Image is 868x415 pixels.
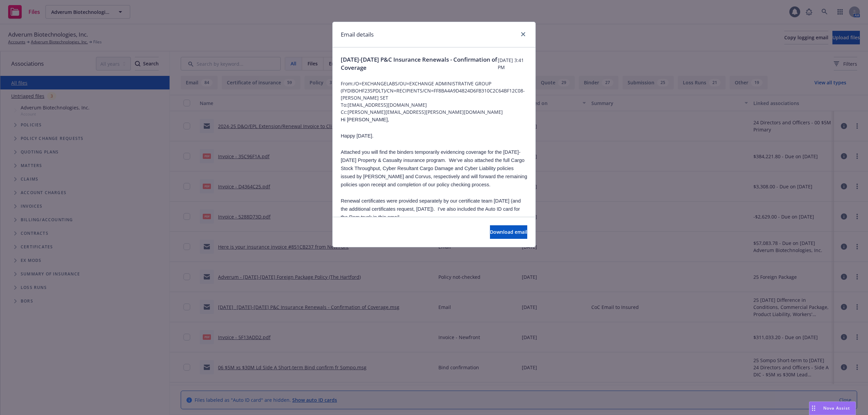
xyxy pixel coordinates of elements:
[341,108,527,116] span: Cc: [PERSON_NAME][EMAIL_ADDRESS][PERSON_NAME][DOMAIN_NAME]
[341,30,374,39] h1: Email details
[341,149,527,187] span: Attached you will find the binders temporarily evidencing coverage for the [DATE]-[DATE] Property...
[341,56,498,72] span: [DATE]-[DATE] P&C Insurance Renewals - Confirmation of Coverage
[809,401,856,415] button: Nova Assist
[498,57,527,71] span: [DATE] 3:41 PM
[519,30,527,38] a: close
[341,80,527,101] span: From: /O=EXCHANGELABS/OU=EXCHANGE ADMINISTRATIVE GROUP (FYDIBOHF23SPDLT)/CN=RECIPIENTS/CN=FF8BA4A...
[341,198,521,220] span: Renewal certificates were provided separately by our certificate team [DATE] (and the additional ...
[341,101,527,108] span: To: [EMAIL_ADDRESS][DOMAIN_NAME]
[490,225,527,239] button: Download email
[490,229,527,235] span: Download email
[823,405,850,411] span: Nova Assist
[809,402,818,415] div: Drag to move
[341,133,374,139] span: Happy [DATE].
[341,117,389,122] span: Hi [PERSON_NAME],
